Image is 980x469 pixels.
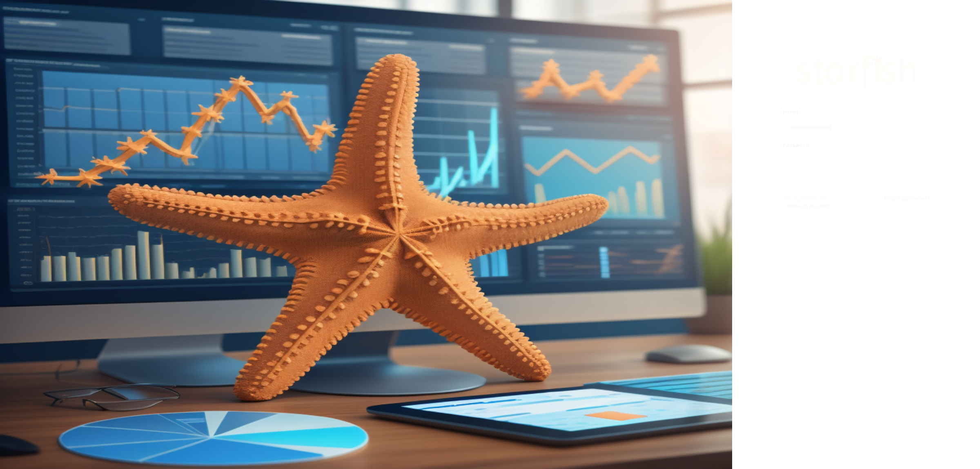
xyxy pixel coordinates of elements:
label: Email [783,108,925,116]
img: Logo.42cb71d561138c82c4ab.png [795,46,918,97]
a: Create an Account! [783,202,856,210]
button: Login [783,175,930,192]
label: Password [783,142,925,149]
a: Forgot password? [884,195,930,210]
p: Not registered yet? [783,195,856,202]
